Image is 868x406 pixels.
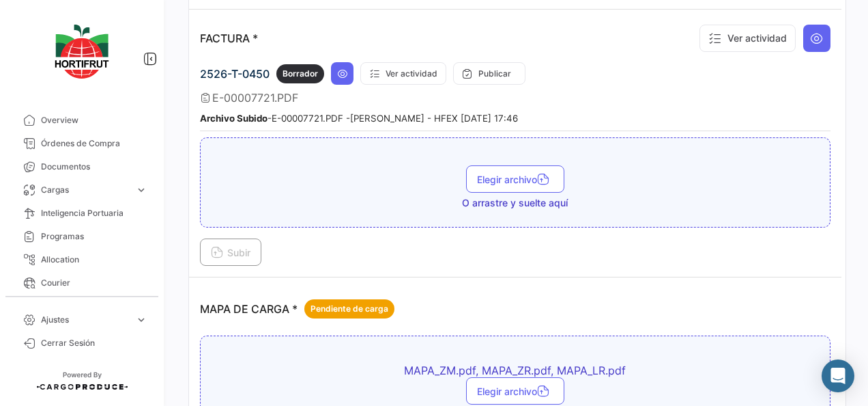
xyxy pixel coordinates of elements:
span: Allocation [41,254,147,266]
button: Elegir archivo [466,165,564,193]
a: Courier [11,271,153,295]
span: Subir [211,247,250,258]
span: Programas [41,230,147,243]
a: Overview [11,109,153,132]
div: Abrir Intercom Messenger [822,360,854,392]
p: MAPA DE CARGA * [200,299,394,319]
span: expand_more [135,184,147,196]
button: Publicar [453,62,525,85]
button: Ver actividad [360,62,446,85]
span: Pendiente de carga [310,303,388,315]
span: Ajustes [41,314,130,326]
button: Elegir archivo [466,377,564,405]
span: O arrastre y suelte aquí [462,196,568,210]
button: Ver actividad [699,25,796,52]
span: Órdenes de Compra [41,137,147,150]
img: logo-hortifrut.svg [48,16,116,87]
b: Archivo Subido [200,113,267,124]
span: Cargas [41,184,130,196]
span: 2526-T-0450 [200,67,270,81]
small: - E-00007721.PDF - [PERSON_NAME] - HFEX [DATE] 17:46 [200,113,518,124]
span: Overview [41,114,147,126]
a: Inteligencia Portuaria [11,202,153,225]
span: Cerrar Sesión [41,337,147,349]
span: Elegir archivo [477,385,553,397]
span: Borrador [283,68,318,80]
p: FACTURA * [200,31,258,45]
a: Órdenes de Compra [11,132,153,155]
a: Allocation [11,248,153,271]
span: Inteligencia Portuaria [41,207,147,219]
a: Programas [11,225,153,248]
span: E-00007721.PDF [212,91,298,105]
a: Documentos [11,155,153,178]
span: Courier [41,277,147,289]
span: Documentos [41,161,147,173]
button: Subir [200,239,261,266]
span: Elegir archivo [477,174,553,185]
span: MAPA_ZM.pdf, MAPA_ZR.pdf, MAPA_LR.pdf [276,364,754,377]
span: expand_more [135,314,147,326]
